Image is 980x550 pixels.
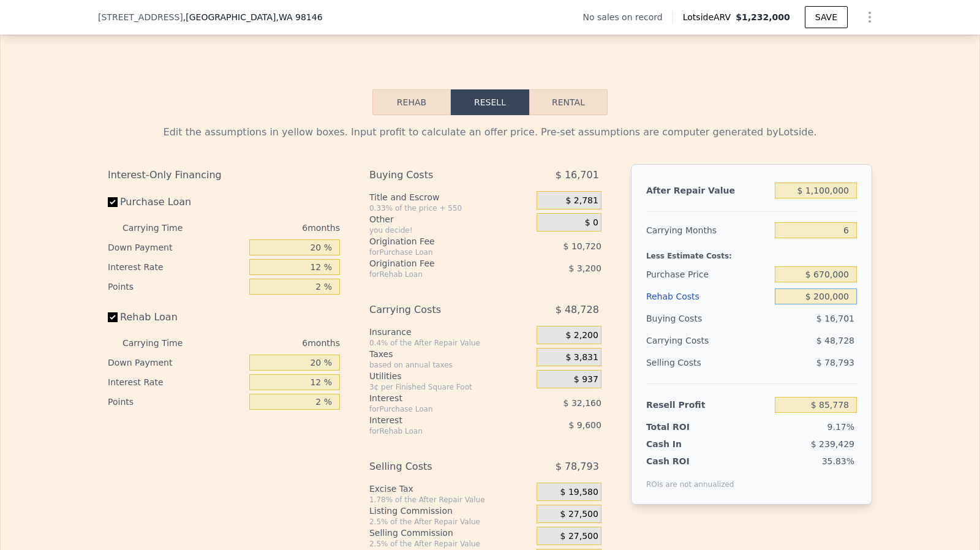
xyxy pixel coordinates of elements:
div: Utilities [369,370,532,382]
span: $ 19,580 [560,487,598,498]
button: Resell [451,89,529,115]
div: No sales on record [583,11,673,23]
span: 9.17% [827,422,854,432]
span: $ 10,720 [563,241,601,251]
div: Other [369,213,532,225]
div: ROIs are not annualized [646,467,734,489]
label: Rehab Loan [108,306,244,328]
div: Carrying Costs [646,330,723,352]
div: for Rehab Loan [369,426,506,436]
span: $ 16,701 [556,164,599,186]
div: Interest Rate [108,257,244,277]
span: $ 78,793 [816,358,854,367]
div: Points [108,392,244,412]
span: $ 48,728 [816,336,854,345]
span: $ 3,200 [568,263,601,273]
div: After Repair Value [646,179,770,202]
div: Carrying Months [646,219,770,241]
div: Cash In [646,438,723,450]
div: Interest-Only Financing [108,164,340,186]
div: Less Estimate Costs: [646,241,857,263]
span: $ 9,600 [568,420,601,430]
div: 0.33% of the price + 550 [369,203,532,213]
button: Rental [529,89,608,115]
span: , WA 98146 [276,12,322,22]
span: $1,232,000 [736,12,790,22]
span: [STREET_ADDRESS] [98,11,183,23]
span: $ 27,500 [560,509,598,520]
span: $ 27,500 [560,531,598,542]
span: $ 48,728 [556,299,599,321]
span: $ 32,160 [563,398,601,408]
div: you decide! [369,225,532,235]
div: Cash ROI [646,455,734,467]
div: 2.5% of the After Repair Value [369,517,532,527]
div: Down Payment [108,238,244,257]
div: Selling Costs [646,352,770,374]
div: Excise Tax [369,483,532,495]
span: $ 2,781 [565,195,598,206]
div: Down Payment [108,353,244,372]
span: $ 2,200 [565,330,598,341]
div: 6 months [207,218,340,238]
div: Interest [369,392,506,404]
div: for Purchase Loan [369,404,506,414]
div: 3¢ per Finished Square Foot [369,382,532,392]
button: SAVE [805,6,848,28]
div: 6 months [207,333,340,353]
button: Rehab [372,89,451,115]
div: for Purchase Loan [369,247,506,257]
div: 2.5% of the After Repair Value [369,539,532,549]
div: 1.78% of the After Repair Value [369,495,532,505]
span: $ 78,793 [556,456,599,478]
div: Origination Fee [369,235,506,247]
span: $ 16,701 [816,314,854,323]
div: for Rehab Loan [369,269,506,279]
div: 0.4% of the After Repair Value [369,338,532,348]
div: Purchase Price [646,263,770,285]
div: Rehab Costs [646,285,770,307]
div: Selling Costs [369,456,506,478]
span: , [GEOGRAPHIC_DATA] [183,11,323,23]
div: Resell Profit [646,394,770,416]
div: Listing Commission [369,505,532,517]
div: Interest [369,414,506,426]
div: Taxes [369,348,532,360]
div: Points [108,277,244,296]
div: Buying Costs [369,164,506,186]
div: Carrying Time [123,333,202,353]
span: $ 3,831 [565,352,598,363]
div: Carrying Time [123,218,202,238]
div: based on annual taxes [369,360,532,370]
div: Carrying Costs [369,299,506,321]
span: $ 937 [574,374,598,385]
span: 35.83% [822,456,854,466]
input: Rehab Loan [108,312,118,322]
input: Purchase Loan [108,197,118,207]
span: $ 239,429 [811,439,854,449]
div: Insurance [369,326,532,338]
div: Interest Rate [108,372,244,392]
div: Origination Fee [369,257,506,269]
div: Selling Commission [369,527,532,539]
button: Show Options [858,5,882,29]
div: Buying Costs [646,307,770,330]
div: Edit the assumptions in yellow boxes. Input profit to calculate an offer price. Pre-set assumptio... [108,125,872,140]
label: Purchase Loan [108,191,244,213]
span: $ 0 [585,217,598,228]
span: Lotside ARV [683,11,736,23]
div: Total ROI [646,421,723,433]
div: Title and Escrow [369,191,532,203]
